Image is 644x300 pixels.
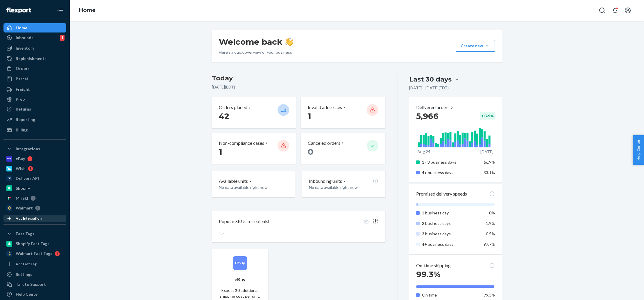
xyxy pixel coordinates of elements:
[212,74,385,83] h3: Today
[416,111,439,121] span: 5,966
[622,5,634,16] button: Open account menu
[480,149,493,155] p: [DATE]
[16,127,28,133] div: Billing
[16,216,42,221] div: Add Integration
[74,2,100,19] ol: breadcrumbs
[16,66,30,71] div: Orders
[308,147,313,157] span: 0
[219,288,261,299] p: Expect $0 additional shipping cost per unit.
[219,185,288,190] p: No data available right now
[219,37,293,47] h1: Welcome back
[212,97,296,128] button: Orders placed 42
[16,96,25,102] div: Prep
[409,75,452,84] div: Last 30 days
[309,178,342,185] p: Inbounding units
[3,229,66,238] button: Fast Tags
[308,104,342,111] p: Invalid addresses
[219,49,293,55] p: Here’s a quick overview of your business
[16,281,46,287] div: Talk to Support
[309,185,378,190] p: No data available right now
[3,74,66,84] a: Parcel
[16,272,32,277] div: Settings
[55,5,66,16] button: Close Navigation
[486,221,495,226] span: 1.9%
[212,84,385,90] p: [DATE] ( EDT )
[3,144,66,153] button: Integrations
[16,76,28,82] div: Parcel
[212,133,296,164] button: Non-compliance cases 1
[3,215,66,222] a: Add Integration
[6,8,31,13] img: Flexport logo
[301,133,385,164] button: Canceled orders 0
[235,276,246,283] p: eBay
[3,33,66,42] a: Inbounds1
[422,231,479,237] p: 3 business days
[16,205,33,211] div: Walmart
[3,85,66,94] a: Freight
[416,104,454,111] button: Delivered orders
[212,171,295,197] button: Available unitsNo data available right now
[3,164,66,173] a: Wish
[3,203,66,213] a: Walmart
[3,270,66,279] a: Settings
[3,261,66,268] a: Add Fast Tag
[219,111,229,121] span: 42
[308,140,340,147] p: Canceled orders
[301,97,385,128] button: Invalid addresses 1
[422,221,479,226] p: 2 business days
[16,156,25,162] div: eBay
[486,231,495,236] span: 0.5%
[3,174,66,183] a: Deliverr API
[633,135,644,165] button: Help Center
[422,210,479,216] p: 1 business day
[16,117,35,122] div: Reporting
[416,191,467,197] p: Promised delivery speeds
[3,44,66,53] a: Inventory
[308,111,311,121] span: 1
[302,171,385,197] button: Inbounding unitsNo data available right now
[484,170,495,175] span: 33.1%
[285,38,293,46] img: hand-wave emoji
[219,104,247,111] p: Orders placed
[16,146,40,152] div: Integrations
[16,25,27,31] div: Home
[16,45,34,51] div: Inventory
[16,185,30,191] div: Shopify
[60,35,65,41] div: 1
[16,291,39,297] div: Help Center
[3,280,66,289] button: Talk to Support
[3,125,66,135] a: Billing
[16,35,33,41] div: Inbounds
[416,262,451,269] p: On-time shipping
[16,176,39,181] div: Deliverr API
[3,115,66,124] a: Reporting
[219,147,222,157] span: 1
[596,5,608,16] button: Open Search Box
[16,195,28,201] div: Mirakl
[3,23,66,32] a: Home
[3,64,66,73] a: Orders
[417,149,430,155] p: Aug 24
[422,241,479,247] p: 4+ business days
[79,7,96,13] a: Home
[219,218,271,225] p: Popular SKUs to replenish
[16,106,31,112] div: Returns
[219,140,264,147] p: Non-compliance cases
[16,231,34,237] div: Fast Tags
[422,170,479,176] p: 4+ business days
[3,154,66,163] a: eBay
[16,166,26,171] div: Wish
[484,242,495,247] span: 97.7%
[422,159,479,165] p: 1 - 3 business days
[422,292,479,298] p: On time
[3,184,66,193] a: Shopify
[16,261,37,266] div: Add Fast Tag
[3,194,66,203] a: Mirakl
[456,40,495,52] button: Create new
[3,95,66,104] a: Prep
[219,178,248,185] p: Available units
[3,239,66,248] a: Shopify Fast Tags
[16,241,49,247] div: Shopify Fast Tags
